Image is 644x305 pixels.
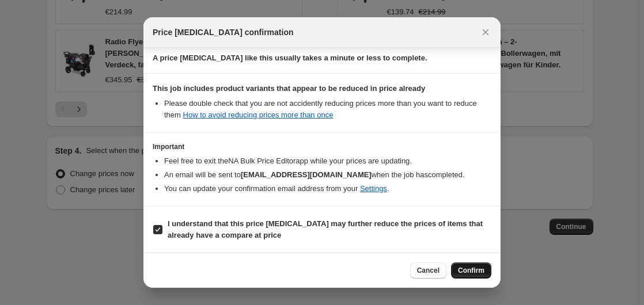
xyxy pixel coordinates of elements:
[164,183,491,195] li: You can update your confirmation email address from your .
[183,110,334,119] a: How to avoid reducing prices more than once
[164,98,491,121] li: Please double check that you are not accidently reducing prices more than you want to reduce them
[153,142,491,151] h3: Important
[153,84,425,93] b: This job includes product variants that appear to be reduced in price already
[153,26,294,38] span: Price [MEDICAL_DATA] confirmation
[153,54,427,62] b: A price [MEDICAL_DATA] like this usually takes a minute or less to complete.
[164,155,491,167] li: Feel free to exit the NA Bulk Price Editor app while your prices are updating.
[458,266,484,275] span: Confirm
[164,169,491,181] li: An email will be sent to when the job has completed .
[417,266,440,275] span: Cancel
[410,262,446,279] button: Cancel
[451,262,491,279] button: Confirm
[478,24,494,40] button: Close
[241,170,372,179] b: [EMAIL_ADDRESS][DOMAIN_NAME]
[168,219,483,239] b: I understand that this price [MEDICAL_DATA] may further reduce the prices of items that already h...
[360,184,387,193] a: Settings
